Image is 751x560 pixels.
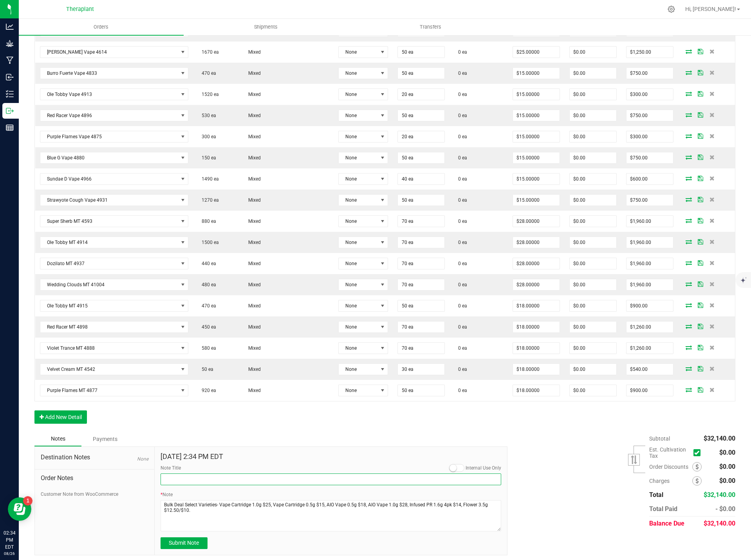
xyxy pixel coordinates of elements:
[6,90,14,98] inline-svg: Inventory
[513,68,560,79] input: 0
[198,113,216,118] span: 530 ea
[19,19,184,35] a: Orders
[570,195,616,206] input: 0
[454,261,467,266] span: 0 ea
[454,282,467,287] span: 0 ea
[719,477,735,484] span: $0.00
[695,155,706,159] span: Save Order Detail
[570,173,616,184] input: 0
[695,324,706,329] span: Save Order Detail
[40,110,178,121] span: Red Racer Vape 4896
[6,124,14,132] inline-svg: Reports
[626,258,673,269] input: 0
[398,110,444,121] input: 0
[198,324,216,330] span: 450 ea
[454,92,467,97] span: 0 ea
[198,176,219,182] span: 1490 ea
[244,155,261,161] span: Mixed
[570,300,616,311] input: 0
[454,240,467,245] span: 0 ea
[454,388,467,393] span: 0 ea
[466,464,501,471] label: Internal Use Only
[695,345,706,350] span: Save Order Detail
[513,279,560,290] input: 0
[454,324,467,330] span: 0 ea
[40,321,188,333] span: NO DATA FOUND
[83,23,119,31] span: Orders
[693,448,704,458] span: Calculate cultivation tax
[570,110,616,121] input: 0
[695,176,706,181] span: Save Order Detail
[198,70,216,76] span: 470 ea
[339,110,378,121] span: None
[244,176,261,182] span: Mixed
[706,345,718,350] span: Delete Order Detail
[339,89,378,100] span: None
[706,197,718,202] span: Delete Order Detail
[244,240,261,245] span: Mixed
[40,343,178,354] span: Violet Trance MT 4888
[198,345,216,351] span: 580 ea
[626,131,673,142] input: 0
[66,6,94,13] span: Theraplant
[40,300,178,311] span: Ole Tobby MT 4915
[398,68,444,79] input: 0
[40,364,178,375] span: Velvet Cream MT 4542
[40,363,188,375] span: NO DATA FOUND
[454,303,467,309] span: 0 ea
[40,152,188,164] span: NO DATA FOUND
[513,131,560,142] input: 0
[695,218,706,223] span: Save Order Detail
[513,385,560,396] input: 0
[570,343,616,354] input: 0
[626,364,673,375] input: 0
[695,134,706,138] span: Save Order Detail
[513,47,560,58] input: 0
[40,237,188,248] span: NO DATA FOUND
[454,219,467,224] span: 0 ea
[40,216,178,227] span: Super Sherb MT 4593
[626,237,673,248] input: 0
[398,322,444,332] input: 0
[706,260,718,265] span: Delete Order Detail
[398,89,444,100] input: 0
[244,261,261,266] span: Mixed
[40,215,188,227] span: NO DATA FOUND
[40,258,178,269] span: Dozilato MT 4937
[626,279,673,290] input: 0
[41,473,148,483] span: Order Notes
[339,152,378,163] span: None
[40,152,178,163] span: Blue G Vape 4880
[40,322,178,332] span: Red Racer MT 4898
[40,131,178,142] span: Purple Flames Vape 4875
[626,152,673,163] input: 0
[348,19,513,35] a: Transfers
[513,364,560,375] input: 0
[339,68,378,79] span: None
[198,49,219,55] span: 1670 ea
[649,446,690,459] span: Est. Cultivation Tax
[570,258,616,269] input: 0
[40,300,188,312] span: NO DATA FOUND
[513,89,560,100] input: 0
[695,197,706,202] span: Save Order Detail
[40,342,188,354] span: NO DATA FOUND
[454,70,467,76] span: 0 ea
[626,385,673,396] input: 0
[513,343,560,354] input: 0
[706,176,718,181] span: Delete Order Detail
[513,173,560,184] input: 0
[454,345,467,351] span: 0 ea
[339,385,378,396] span: None
[244,388,261,393] span: Mixed
[398,385,444,396] input: 0
[706,70,718,75] span: Delete Order Detail
[398,300,444,311] input: 0
[626,68,673,79] input: 0
[706,282,718,286] span: Delete Order Detail
[695,91,706,96] span: Save Order Detail
[198,282,216,287] span: 480 ea
[198,261,216,266] span: 440 ea
[513,216,560,227] input: 0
